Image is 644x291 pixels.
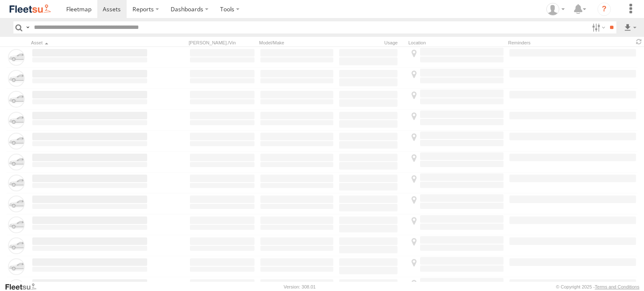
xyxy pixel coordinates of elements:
[24,21,31,33] label: Search Query
[31,40,148,46] div: Click to Sort
[508,40,574,46] div: Reminders
[189,40,256,46] div: [PERSON_NAME]./Vin
[284,284,316,289] div: Version: 308.01
[597,3,611,16] i: ?
[338,40,405,46] div: Usage
[543,3,568,15] div: Jay Bennett
[8,3,52,15] img: fleetsu-logo-horizontal.svg
[595,284,639,289] a: Terms and Conditions
[5,283,43,291] a: Visit our Website
[556,284,639,289] div: © Copyright 2025 -
[259,40,335,46] div: Model/Make
[634,38,644,46] span: Refresh
[408,40,505,46] div: Location
[623,21,637,33] label: Export results as...
[589,21,607,33] label: Search Filter Options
